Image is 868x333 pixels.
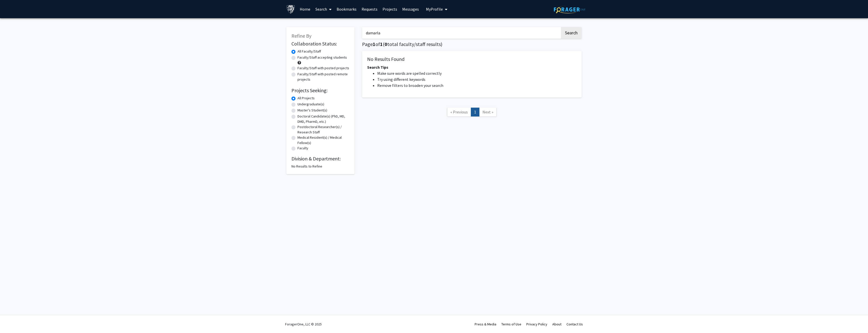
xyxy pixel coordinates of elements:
[385,41,387,47] span: 0
[471,108,479,116] a: 1
[561,27,582,39] button: Search
[297,108,327,113] label: Master's Student(s)
[297,146,308,151] label: Faculty
[367,65,388,70] span: Search Tips
[291,156,349,162] h2: Division & Department:
[475,322,496,326] a: Press & Media
[447,108,471,116] a: Previous Page
[377,70,577,76] li: Make sure words are spelled correctly
[297,135,349,146] label: Medical Resident(s) / Medical Fellow(s)
[482,109,493,114] span: Next »
[4,310,21,329] iframe: Chat
[380,41,383,47] span: 1
[380,0,400,18] a: Projects
[367,56,577,62] h5: No Results Found
[566,322,583,326] a: Contact Us
[285,315,322,333] div: ForagerOne, LLC © 2025
[297,65,349,71] label: Faculty/Staff with posted projects
[297,124,349,135] label: Postdoctoral Researcher(s) / Research Staff
[334,0,359,18] a: Bookmarks
[297,49,321,54] label: All Faculty/Staff
[297,0,313,18] a: Home
[286,5,295,14] img: Johns Hopkins University Logo
[377,82,577,88] li: Remove filters to broaden your search
[377,76,577,82] li: Try using different keywords
[373,41,375,47] span: 1
[297,72,349,82] label: Faculty/Staff with posted remote projects
[362,27,560,39] input: Search Keywords
[291,164,349,169] div: No Results to Refine
[426,7,443,12] span: My Profile
[359,0,380,18] a: Requests
[362,41,582,47] h1: Page of ( total faculty/staff results)
[526,322,547,326] a: Privacy Policy
[554,6,585,13] img: ForagerOne Logo
[450,109,468,114] span: « Previous
[291,41,349,47] h2: Collaboration Status:
[297,96,315,101] label: All Projects
[291,33,311,39] span: Refine By
[313,0,334,18] a: Search
[297,114,349,124] label: Doctoral Candidate(s) (PhD, MD, DMD, PharmD, etc.)
[297,102,324,107] label: Undergraduate(s)
[400,0,421,18] a: Messages
[291,87,349,93] h2: Projects Seeking:
[479,108,497,116] a: Next Page
[297,55,347,60] label: Faculty/Staff accepting students
[501,322,521,326] a: Terms of Use
[362,103,582,123] nav: Page navigation
[552,322,561,326] a: About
